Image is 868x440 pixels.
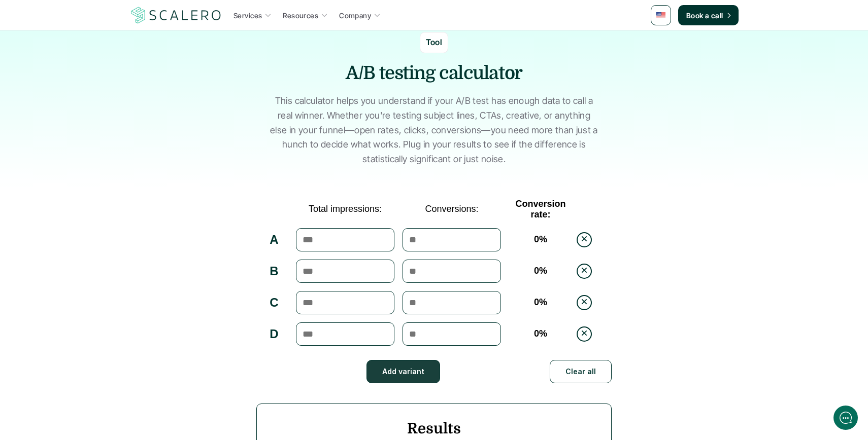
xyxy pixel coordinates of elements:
[282,61,586,86] h1: A/B testing calculator
[366,360,440,383] button: Add variant
[678,5,739,25] a: Book a call
[550,360,612,383] button: Clear all
[15,67,188,116] h2: Let us know if we can help with lifecycle marketing.
[505,195,576,224] td: Conversion rate:
[505,287,576,318] td: 0 %
[273,420,595,437] h4: Results
[233,10,262,21] p: Services
[505,318,576,350] td: 0 %
[686,10,723,21] p: Book a call
[269,94,599,167] p: This calculator helps you understand if your A/B test has enough data to call a real winner. Whet...
[256,287,292,318] td: C
[65,140,122,149] span: New conversation
[256,255,292,287] td: B
[15,49,188,65] h1: Hi! Welcome to [GEOGRAPHIC_DATA].
[256,224,292,255] td: A
[129,6,223,24] a: Scalero company logo
[339,10,371,21] p: Company
[16,134,187,155] button: New conversation
[129,6,223,25] img: Scalero company logo
[256,318,292,350] td: D
[505,255,576,287] td: 0 %
[85,354,128,361] span: We run on Gist
[398,195,505,224] td: Conversions:
[283,10,318,21] p: Resources
[292,195,398,224] td: Total impressions:
[833,406,858,430] iframe: gist-messenger-bubble-iframe
[426,36,443,49] p: Tool
[505,224,576,255] td: 0 %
